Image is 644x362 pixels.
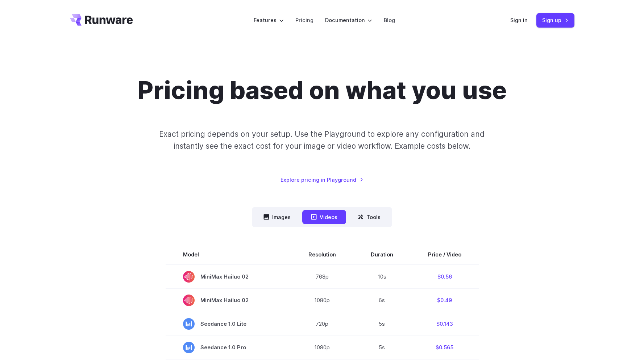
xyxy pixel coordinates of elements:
span: Seedance 1.0 Pro [183,342,274,353]
button: Tools [349,210,389,224]
label: Features [254,16,284,24]
td: 720p [291,312,353,336]
a: Sign in [510,16,528,24]
span: Seedance 1.0 Lite [183,318,274,330]
span: MiniMax Hailuo 02 [183,271,274,283]
h1: Pricing based on what you use [137,75,507,105]
p: Exact pricing depends on your setup. Use the Playground to explore any configuration and instantl... [145,128,498,152]
a: Explore pricing in Playground [281,176,363,184]
button: Images [255,210,299,224]
td: $0.143 [411,312,479,336]
td: 5s [353,336,411,359]
label: Documentation [325,16,372,24]
td: 1080p [291,336,353,359]
td: $0.565 [411,336,479,359]
td: $0.56 [411,265,479,289]
button: Videos [302,210,346,224]
th: Duration [353,244,411,265]
th: Price / Video [411,244,479,265]
td: $0.49 [411,288,479,312]
a: Sign up [536,13,574,27]
td: 768p [291,265,353,289]
th: Resolution [291,244,353,265]
a: Pricing [295,16,313,24]
span: MiniMax Hailuo 02 [183,295,274,306]
td: 6s [353,288,411,312]
th: Model [166,244,291,265]
td: 5s [353,312,411,336]
a: Blog [384,16,395,24]
td: 1080p [291,288,353,312]
td: 10s [353,265,411,289]
a: Go to / [70,14,133,26]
